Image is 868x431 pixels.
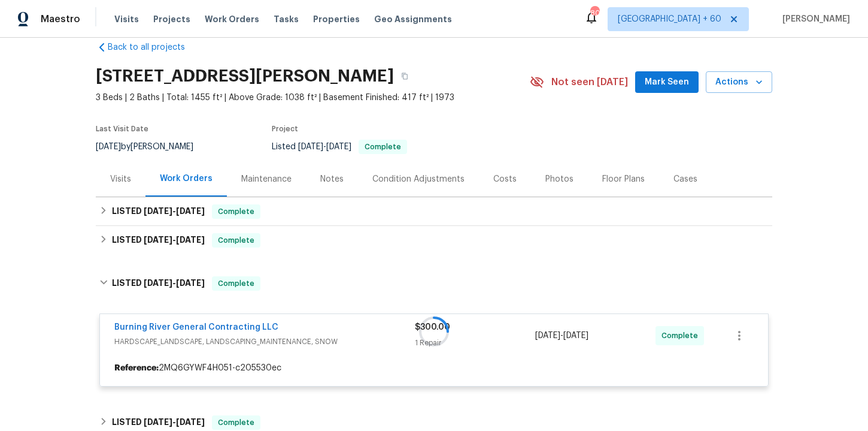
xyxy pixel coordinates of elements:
[602,173,645,185] div: Floor Plans
[96,125,148,132] span: Last Visit Date
[635,71,699,94] button: Mark Seen
[645,75,689,90] span: Mark Seen
[205,13,259,25] span: Work Orders
[144,418,205,426] span: -
[298,143,323,151] span: [DATE]
[618,13,721,25] span: [GEOGRAPHIC_DATA] + 60
[96,226,772,255] div: LISTED [DATE]-[DATE]Complete
[112,415,205,430] h6: LISTED
[160,173,213,185] div: Work Orders
[176,236,205,244] span: [DATE]
[493,173,517,185] div: Costs
[394,65,415,87] button: Copy Address
[374,13,452,25] span: Geo Assignments
[110,173,131,185] div: Visits
[551,76,628,88] span: Not seen [DATE]
[112,233,205,248] h6: LISTED
[590,7,599,19] div: 804
[360,143,406,150] span: Complete
[313,13,360,25] span: Properties
[96,70,394,82] h2: [STREET_ADDRESS][PERSON_NAME]
[176,207,205,215] span: [DATE]
[545,173,573,185] div: Photos
[144,418,172,426] span: [DATE]
[41,13,80,25] span: Maestro
[372,173,465,185] div: Condition Adjustments
[298,143,351,151] span: -
[144,236,172,244] span: [DATE]
[715,75,763,90] span: Actions
[153,13,190,25] span: Projects
[96,140,208,154] div: by [PERSON_NAME]
[213,234,259,246] span: Complete
[241,173,292,185] div: Maintenance
[96,92,530,104] span: 3 Beds | 2 Baths | Total: 1455 ft² | Above Grade: 1038 ft² | Basement Finished: 417 ft² | 1973
[96,41,211,53] a: Back to all projects
[176,418,205,426] span: [DATE]
[112,204,205,219] h6: LISTED
[213,206,259,218] span: Complete
[673,173,697,185] div: Cases
[213,417,259,429] span: Complete
[144,236,205,244] span: -
[778,13,850,25] span: [PERSON_NAME]
[274,15,299,23] span: Tasks
[114,13,139,25] span: Visits
[272,125,298,132] span: Project
[272,143,407,151] span: Listed
[144,207,205,215] span: -
[96,197,772,226] div: LISTED [DATE]-[DATE]Complete
[96,143,121,151] span: [DATE]
[706,71,772,94] button: Actions
[326,143,351,151] span: [DATE]
[144,207,172,215] span: [DATE]
[320,173,344,185] div: Notes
